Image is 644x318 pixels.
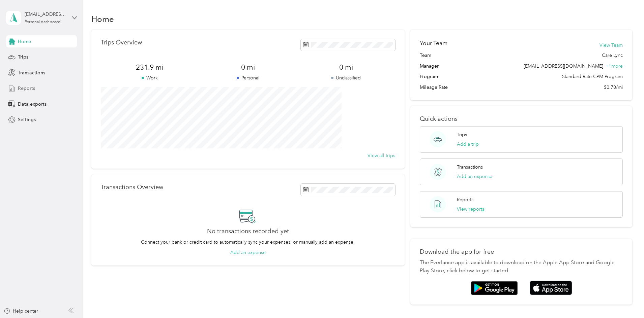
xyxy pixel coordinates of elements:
[230,249,266,256] button: Add an expense
[420,39,447,47] h2: Your Team
[297,63,395,72] span: 0 mi
[207,228,289,235] h2: No transactions recorded yet
[606,280,644,318] iframe: Everlance-gr Chat Button Frame
[297,74,395,81] p: Unclassified
[606,63,623,69] span: + 1 more
[457,141,479,148] button: Add a trip
[18,85,35,92] span: Reports
[457,164,483,171] p: Transactions
[18,116,36,123] span: Settings
[420,115,623,122] p: Quick actions
[420,248,623,255] p: Download the app for free
[199,63,297,72] span: 0 mi
[457,196,473,203] p: Reports
[457,173,492,180] button: Add an expense
[420,63,439,70] span: Manager
[18,54,28,61] span: Trips
[101,74,199,81] p: Work
[368,152,395,159] button: View all trips
[420,52,431,59] span: Team
[530,281,572,295] img: App store
[101,63,199,72] span: 231.9 mi
[524,63,603,69] span: [EMAIL_ADDRESS][DOMAIN_NAME]
[199,74,297,81] p: Personal
[457,206,484,213] button: View reports
[604,84,623,91] span: $0.70/mi
[420,259,623,275] p: The Everlance app is available to download on the Apple App Store and Google Play Store, click be...
[420,73,438,80] span: Program
[420,84,448,91] span: Mileage Rate
[562,73,623,80] span: Standard Rate CPM Program
[457,131,467,138] p: Trips
[91,15,114,23] h1: Home
[599,42,623,49] button: View Team
[25,20,61,24] div: Personal dashboard
[602,52,623,59] span: Care Lync
[18,101,47,108] span: Data exports
[471,281,518,295] img: Google play
[141,239,355,246] p: Connect your bank or credit card to automatically sync your expenses, or manually add an expense.
[18,69,45,76] span: Transactions
[18,38,31,45] span: Home
[25,11,67,18] div: [EMAIL_ADDRESS][DOMAIN_NAME]
[101,184,163,191] p: Transactions Overview
[4,308,38,315] button: Help center
[101,39,142,46] p: Trips Overview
